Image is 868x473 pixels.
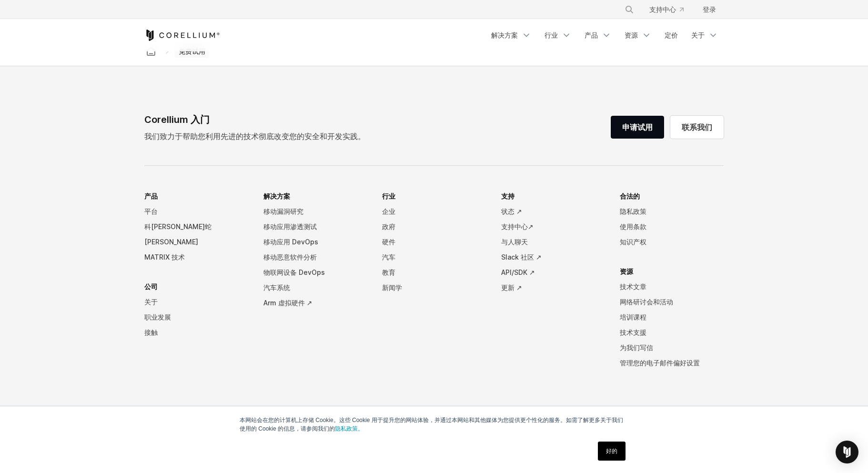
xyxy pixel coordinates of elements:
a: 隐私政策。 [335,425,363,432]
font: 知识产权 [620,238,646,246]
font: 培训课程 [620,313,646,321]
font: 物联网设备 DevOps [263,268,325,276]
font: 汽车 [382,253,395,261]
font: 我们致力于帮助您利用先进的技术彻底改变您的安全和开发实践。 [144,131,365,141]
font: 本网站会在您的计算机上存储 Cookie。这些 Cookie 用于提升您的网站体验，并通过本网站和其他媒体为您提供更个性化的服务。如需了解更多关于我们使用的 Cookie 的信息，请参阅我们的 [240,417,623,432]
font: 资源 [625,31,638,39]
font: 支持中心 [649,5,676,13]
a: 申请试用 [611,116,664,139]
font: 职业发展 [144,313,171,321]
button: 搜索 [621,1,638,18]
div: 导航菜单 [144,189,724,385]
div: 导航菜单 [485,27,724,44]
font: 为我们写信 [620,343,653,352]
font: Slack 社区 ↗ [501,253,542,261]
div: 打开 Intercom Messenger [836,441,858,463]
font: 关于 [691,31,705,39]
font: 硬件 [382,238,395,246]
font: 企业 [382,207,395,215]
font: 产品 [585,31,598,39]
font: 技术文章 [620,282,646,291]
font: 接触 [144,328,158,336]
font: 与人聊天 [501,238,528,246]
a: Corellium 之家 [142,45,160,58]
font: 关于 [144,298,158,306]
font: 平台 [144,207,158,215]
a: 好的 [598,442,626,461]
font: 移动应用 DevOps [263,238,318,246]
font: 管理您的电子邮件偏好设置 [620,359,700,367]
font: 行业 [545,31,558,39]
font: Corellium 入门 [144,114,210,125]
a: 联系我们 [670,116,724,139]
font: 移动恶意软件分析 [263,253,317,261]
font: 登录 [703,5,716,13]
font: 解决方案 [491,31,518,39]
font: [PERSON_NAME] [144,238,198,246]
div: 导航菜单 [613,1,724,18]
font: 移动应用渗透测试 [263,222,317,231]
font: 网络研讨会和活动 [620,298,673,306]
font: 隐私政策 [620,207,646,215]
font: 汽车系统 [263,283,290,292]
font: 联系我们 [682,122,712,132]
font: 定价 [665,31,678,39]
font: 使用条款 [620,222,646,231]
font: 移动漏洞研究 [263,207,303,215]
font: 状态 ↗ [501,207,522,215]
font: 科[PERSON_NAME]蛇 [144,222,212,231]
font: 新闻学 [382,283,402,292]
font: Arm 虚拟硬件 ↗ [263,299,313,307]
font: 好的 [606,448,617,454]
a: 科雷利姆之家 [144,30,220,41]
font: 政府 [382,222,395,231]
font: MATRIX 技术 [144,253,185,261]
font: 更新 ↗ [501,283,522,292]
font: 教育 [382,268,395,276]
font: 支持中心↗ [501,222,534,231]
font: 技术支援 [620,328,646,336]
font: 申请试用 [622,122,653,132]
font: API/SDK ↗ [501,268,535,276]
